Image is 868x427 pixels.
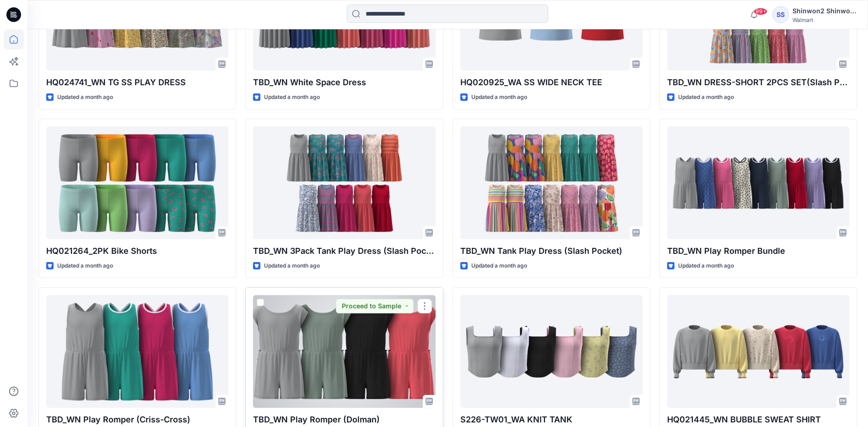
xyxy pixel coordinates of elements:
[253,295,435,407] a: TBD_WN Play Romper (Dolman)
[46,295,228,407] a: TBD_WN Play Romper (Criss-Cross)
[460,126,642,239] a: TBD_WN Tank Play Dress (Slash Pocket)
[678,261,734,271] p: Updated a month ago
[772,6,789,23] div: SS
[667,295,849,407] a: HQ021445_WN BUBBLE SWEAT SHIRT
[667,413,849,426] p: HQ021445_WN BUBBLE SWEAT SHIRT
[471,261,527,271] p: Updated a month ago
[754,8,767,15] span: 99+
[57,93,113,102] p: Updated a month ago
[264,261,320,271] p: Updated a month ago
[46,413,228,426] p: TBD_WN Play Romper (Criss-Cross)
[667,245,849,257] p: TBD_WN Play Romper Bundle
[793,16,857,23] div: Walmart
[678,93,734,102] p: Updated a month ago
[253,126,435,239] a: TBD_WN 3Pack Tank Play Dress (Slash Pocket)
[793,5,857,16] div: Shinwon2 Shinwon2
[460,413,642,426] p: S226-TW01_WA KNIT TANK
[667,76,849,89] p: TBD_WN DRESS-SHORT 2PCS SET(Slash Pocket)
[253,413,435,426] p: TBD_WN Play Romper (Dolman)
[57,261,113,271] p: Updated a month ago
[46,76,228,89] p: HQ024741_WN TG SS PLAY DRESS
[253,245,435,257] p: TBD_WN 3Pack Tank Play Dress (Slash Pocket)
[264,93,320,102] p: Updated a month ago
[253,76,435,89] p: TBD_WN White Space Dress
[460,76,642,89] p: HQ020925_WA SS WIDE NECK TEE
[460,295,642,407] a: S226-TW01_WA KNIT TANK
[667,126,849,239] a: TBD_WN Play Romper Bundle
[46,126,228,239] a: HQ021264_2PK Bike Shorts
[460,245,642,257] p: TBD_WN Tank Play Dress (Slash Pocket)
[46,245,228,257] p: HQ021264_2PK Bike Shorts
[471,93,527,102] p: Updated a month ago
